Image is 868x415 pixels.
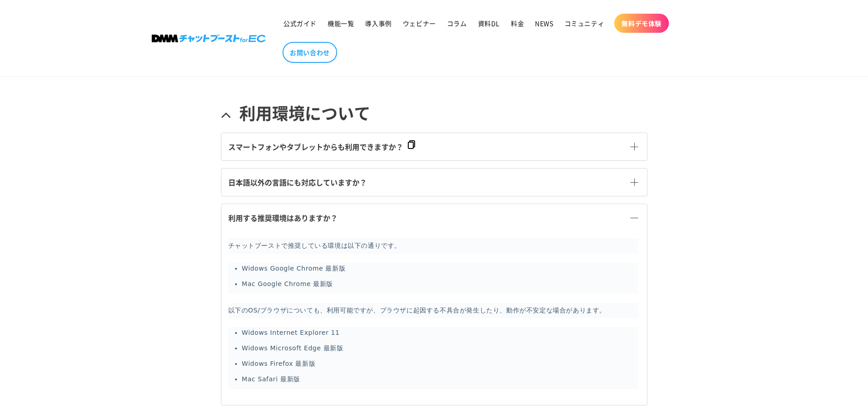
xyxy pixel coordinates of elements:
span: 利用する推奨環境はありますか？ [228,212,338,223]
li: Mac Google Chrome 最新版 [242,278,638,294]
li: Widows Microsoft Edge 最新版 [242,343,638,358]
a: 利用環境について [221,93,647,133]
a: ウェビナー [397,14,442,33]
a: お問い合わせ [282,42,337,63]
span: 導入事例 [365,19,391,27]
p: チャットブーストで推奨している環境は以下の通りです。 [228,238,638,254]
span: 機能一覧 [328,19,354,27]
a: 導入事例 [360,14,397,33]
span: 日本語以外の言語にも対応していますか？ [228,177,367,188]
a: 機能一覧 [322,14,360,33]
span: 料金 [511,19,524,27]
a: コラム [442,14,473,33]
span: 資料DL [478,19,500,27]
a: 日本語以外の言語にも対応していますか？ [221,169,647,196]
span: ウェビナー [403,19,436,27]
a: NEWS [529,14,559,33]
span: 利用環境について [239,102,370,123]
span: コミュニティ [565,19,605,27]
a: スマートフォンやタブレットからも利用できますか？ [221,133,647,160]
span: 公式ガイド [283,19,317,27]
li: Widows Google Chrome 最新版 [242,263,638,278]
a: 無料デモ体験 [614,14,669,33]
a: 料金 [505,14,529,33]
img: 株式会社DMM Boost [152,35,266,42]
span: スマートフォンやタブレットからも利用できますか？ [228,141,403,152]
li: Widows Internet Explorer 11 [242,327,638,343]
a: コミュニティ [559,14,610,33]
li: Widows Firefox 最新版 [242,358,638,374]
p: 以下のOS/ブラウザについても、利用可能ですが、ブラウザに起因する不具合が発生したり、動作が不安定な場合があります。 [228,303,638,318]
span: NEWS [535,19,553,27]
a: 公式ガイド [278,14,322,33]
li: Mac Safari 最新版 [242,374,638,389]
span: コラム [447,19,467,27]
a: 利用する推奨環境はありますか？ [221,204,647,231]
span: 無料デモ体験 [621,19,662,27]
a: 資料DL [473,14,505,33]
span: お問い合わせ [290,48,330,56]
